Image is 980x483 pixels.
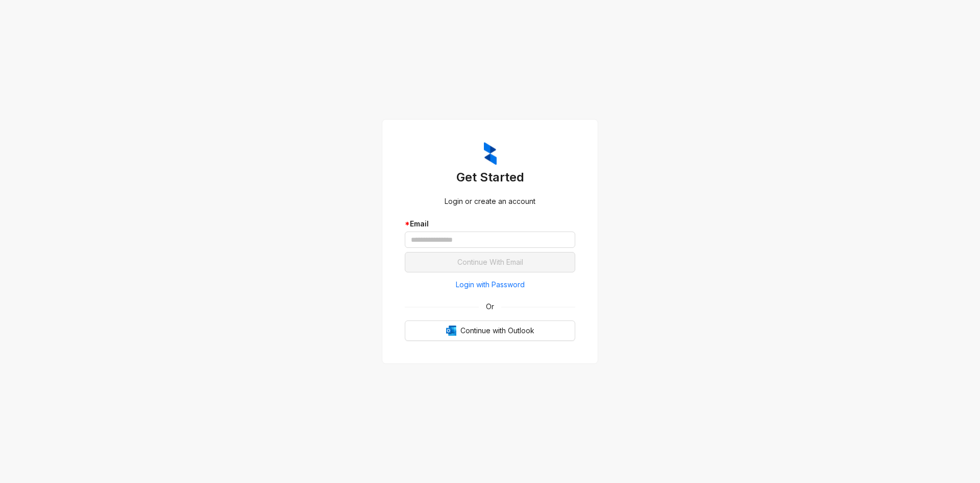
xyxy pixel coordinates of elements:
button: Continue With Email [405,252,575,272]
span: Continue with Outlook [460,325,534,336]
span: Login with Password [456,279,525,290]
img: Outlook [446,326,456,336]
button: Login with Password [405,277,575,293]
h3: Get Started [405,169,575,186]
img: ZumaIcon [484,142,497,166]
span: Or [479,301,501,312]
div: Login or create an account [405,196,575,207]
div: Email [405,218,575,229]
button: OutlookContinue with Outlook [405,320,575,341]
